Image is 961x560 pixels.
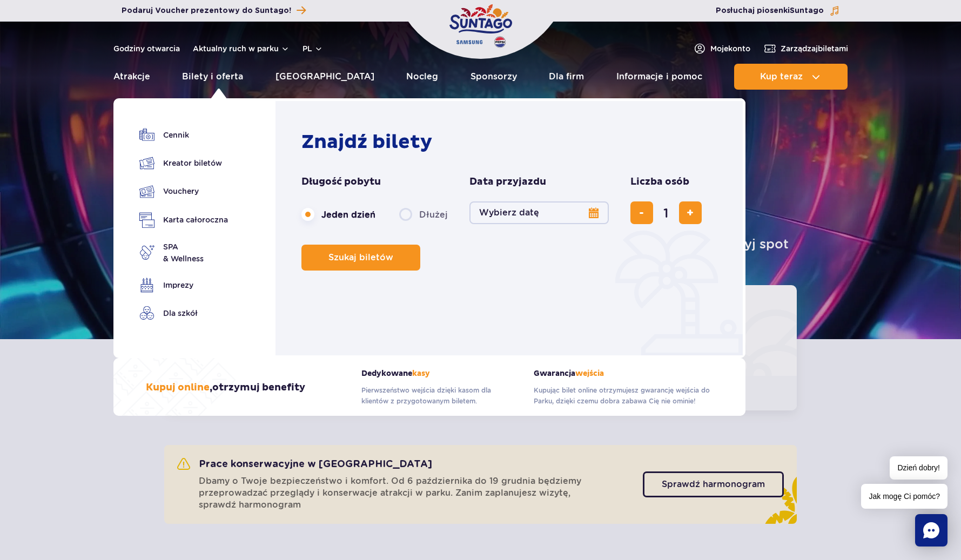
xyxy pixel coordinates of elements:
[301,203,375,226] label: Jeden dzień
[534,385,713,407] p: Kupując bilet online otrzymujesz gwarancję wejścia do Parku, dzięki czemu dobra zabawa Cię nie om...
[301,176,722,271] form: Planowanie wizyty w Park of Poland
[861,484,947,509] span: Jak mogę Ci pomóc?
[534,369,713,378] strong: Gwarancja
[760,72,803,82] span: Kup teraz
[146,381,305,394] h3: , otrzymuj benefity
[406,64,438,90] a: Nocleg
[710,43,750,54] span: Moje konto
[301,176,381,188] span: Długość pobytu
[575,369,604,378] span: wejścia
[399,203,448,226] label: Dłużej
[163,241,204,265] span: SPA & Wellness
[139,156,228,171] a: Kreator biletów
[328,253,393,262] span: Szukaj biletów
[471,64,517,90] a: Sponsorzy
[139,184,228,199] a: Vouchery
[781,43,848,54] span: Zarządzaj biletami
[146,381,210,394] span: Kupuj online
[469,201,609,224] button: Wybierz datę
[734,64,848,90] button: Kup teraz
[139,241,228,265] a: SPA& Wellness
[139,278,228,293] a: Imprezy
[275,64,374,90] a: [GEOGRAPHIC_DATA]
[182,64,243,90] a: Bilety i oferta
[469,176,546,188] span: Data przyjazdu
[113,64,150,90] a: Atrakcje
[361,369,518,378] strong: Dedykowane
[139,127,228,143] a: Cennik
[679,201,702,224] button: dodaj bilet
[301,130,722,154] h2: Znajdź bilety
[303,43,323,54] button: pl
[139,306,228,321] a: Dla szkół
[139,212,228,228] a: Karta całoroczna
[693,42,750,55] a: Mojekonto
[915,514,947,546] div: Chat
[549,64,584,90] a: Dla firm
[412,369,430,378] span: kasy
[616,64,702,90] a: Informacje i pomoc
[630,176,689,188] span: Liczba osób
[301,245,420,271] button: Szukaj biletów
[361,385,518,407] p: Pierwszeństwo wejścia dzięki kasom dla klientów z przygotowanym biletem.
[113,43,180,54] a: Godziny otwarcia
[630,201,653,224] button: usuń bilet
[193,44,290,53] button: Aktualny ruch w parku
[763,42,848,55] a: Zarządzajbiletami
[890,456,947,480] span: Dzień dobry!
[653,200,679,226] input: liczba biletów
